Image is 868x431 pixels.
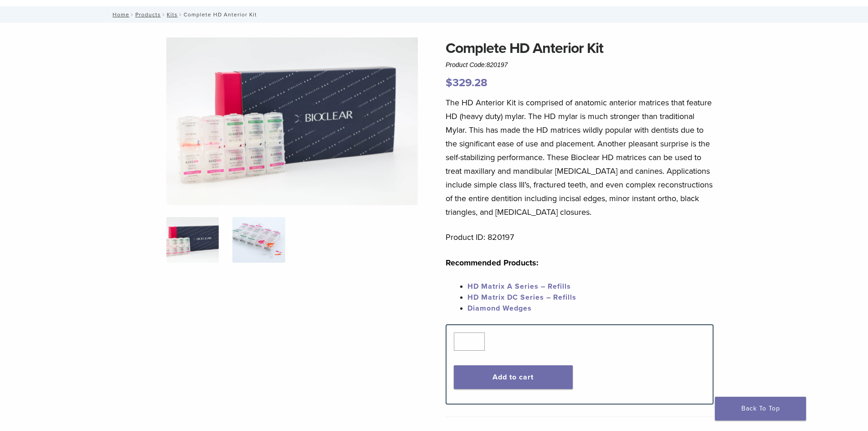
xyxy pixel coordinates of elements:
span: 820197 [487,61,508,68]
span: / [161,12,167,17]
img: IMG_8088 (1) [166,37,418,205]
nav: Complete HD Anterior Kit [106,6,762,23]
a: Products [135,11,161,18]
span: Product Code: [446,61,508,68]
bdi: 329.28 [446,76,488,89]
span: / [178,12,184,17]
a: Home [110,11,129,18]
p: The HD Anterior Kit is comprised of anatomic anterior matrices that feature HD (heavy duty) mylar... [446,96,714,219]
img: Complete HD Anterior Kit - Image 2 [232,217,285,263]
strong: Recommended Products: [446,258,539,268]
h1: Complete HD Anterior Kit [446,37,714,59]
img: IMG_8088-1-324x324.jpg [166,217,219,263]
a: Diamond Wedges [467,304,532,313]
span: $ [446,76,452,89]
span: / [129,12,135,17]
button: Add to cart [454,365,573,389]
a: HD Matrix DC Series – Refills [467,293,576,302]
p: Product ID: 820197 [446,230,714,244]
a: Kits [167,11,178,18]
a: HD Matrix A Series – Refills [467,282,571,291]
a: Back To Top [715,397,806,421]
